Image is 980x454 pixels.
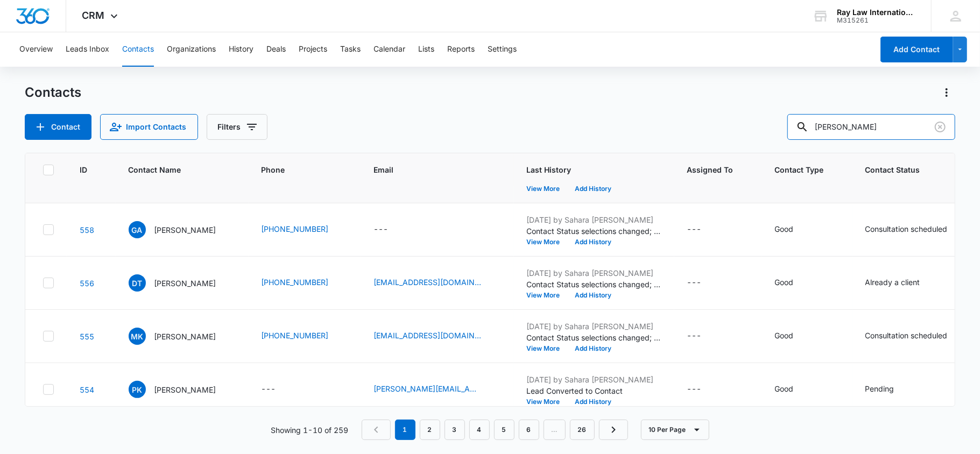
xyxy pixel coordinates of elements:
div: Contact Name - partha kashyap - Select to Edit Field [129,381,236,398]
div: Consultation scheduled [865,223,948,235]
p: Contact Status selections changed; Lead was removed and Already a client was added. [527,279,661,290]
div: --- [687,276,702,289]
a: Navigate to contact details page for Daniela Toscano [80,279,94,288]
button: View More [527,186,568,192]
button: Add History [568,186,619,192]
div: Contact Name - Gabriela Abril - Select to Edit Field [129,221,236,238]
span: DT [129,274,146,292]
a: Next Page [599,420,628,440]
div: Assigned To - - Select to Edit Field [687,223,721,236]
p: [PERSON_NAME] [154,278,216,289]
div: Already a client [865,276,920,288]
div: Good [775,276,794,288]
button: Settings [488,32,517,67]
span: Phone [262,164,333,175]
div: Contact Status - Already a client - Select to Edit Field [865,276,940,289]
a: Page 6 [519,420,539,440]
p: Showing 1-10 of 259 [271,424,349,436]
div: --- [374,223,389,236]
span: Last History [527,164,646,175]
a: [PERSON_NAME][EMAIL_ADDRESS][DOMAIN_NAME] [374,383,482,394]
div: --- [687,383,702,396]
button: Calendar [373,32,405,67]
a: Page 2 [420,420,440,440]
button: Lists [418,32,434,67]
span: ID [80,164,87,175]
p: [DATE] by Sahara [PERSON_NAME] [527,321,661,332]
div: Contact Status - Consultation scheduled - Select to Edit Field [865,330,967,343]
div: Phone - +1 (872) 985-8018 - Select to Edit Field [262,223,348,236]
div: Contact Status - Pending - Select to Edit Field [865,383,914,396]
a: Navigate to contact details page for Gabriela Abril [80,225,94,235]
div: Consultation scheduled [865,330,948,341]
div: --- [262,383,276,396]
a: Navigate to contact details page for partha kashyap [80,385,94,394]
p: Contact Status selections changed; Lead was removed and Consultation scheduled was added. [527,332,661,343]
a: Page 3 [445,420,465,440]
div: Good [775,383,794,394]
button: Add Contact [880,37,953,62]
p: [DATE] by Sahara [PERSON_NAME] [527,214,661,225]
div: Email - - Select to Edit Field [374,223,408,236]
div: Contact Type - Good - Select to Edit Field [775,276,813,289]
span: Contact Type [775,164,824,175]
span: pk [129,381,146,398]
div: account name [837,8,915,17]
button: Add History [568,399,619,405]
button: Reports [447,32,475,67]
a: [PHONE_NUMBER] [262,223,329,235]
button: Deals [266,32,286,67]
div: Contact Name - Daniela Toscano - Select to Edit Field [129,274,236,292]
button: View More [527,292,568,299]
span: CRM [82,10,105,21]
div: account id [837,17,915,24]
a: [PHONE_NUMBER] [262,276,329,288]
div: Email - daniiellatoscano02@gmail.com - Select to Edit Field [374,276,501,289]
h1: Contacts [25,84,81,101]
span: Assigned To [687,164,734,175]
div: Email - partha.kashyap@gmail.com - Select to Edit Field [374,383,501,396]
div: Phone - (248) 574-3233 - Select to Edit Field [262,276,348,289]
p: [DATE] by Sahara [PERSON_NAME] [527,267,661,279]
div: Contact Type - Good - Select to Edit Field [775,383,813,396]
div: --- [687,223,702,236]
button: Clear [932,118,949,136]
button: Filters [207,114,267,140]
p: [PERSON_NAME] [154,331,216,342]
button: Add History [568,345,619,352]
p: Contact Status selections changed; None was removed and Consultation scheduled was added. [527,225,661,237]
div: Good [775,330,794,341]
span: GA [129,221,146,238]
div: Contact Name - Mari Kubota - Select to Edit Field [129,328,236,345]
a: Page 5 [494,420,514,440]
a: [PHONE_NUMBER] [262,330,329,341]
button: History [229,32,253,67]
div: Email - marikubota07@gmail.com - Select to Edit Field [374,330,501,343]
button: Organizations [167,32,216,67]
a: Page 26 [570,420,595,440]
div: Contact Type - Good - Select to Edit Field [775,330,813,343]
div: Phone - - Select to Edit Field [262,383,295,396]
a: Navigate to contact details page for Mari Kubota [80,332,94,341]
button: Leads Inbox [66,32,109,67]
button: Projects [299,32,327,67]
div: Contact Status - Consultation scheduled - Select to Edit Field [865,223,967,236]
span: Email [374,164,485,175]
div: Contact Type - Good - Select to Edit Field [775,223,813,236]
div: Assigned To - - Select to Edit Field [687,330,721,343]
span: Contact Status [865,164,958,175]
span: Contact Name [129,164,220,175]
div: Pending [865,383,894,394]
span: MK [129,328,146,345]
button: View More [527,399,568,405]
button: Add History [568,239,619,245]
p: Lead Converted to Contact [527,385,661,396]
a: [EMAIL_ADDRESS][DOMAIN_NAME] [374,276,482,288]
button: Overview [19,32,53,67]
div: Assigned To - - Select to Edit Field [687,383,721,396]
nav: Pagination [362,420,628,440]
div: Assigned To - - Select to Edit Field [687,276,721,289]
button: Add Contact [25,114,91,140]
div: Good [775,223,794,235]
button: View More [527,345,568,352]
